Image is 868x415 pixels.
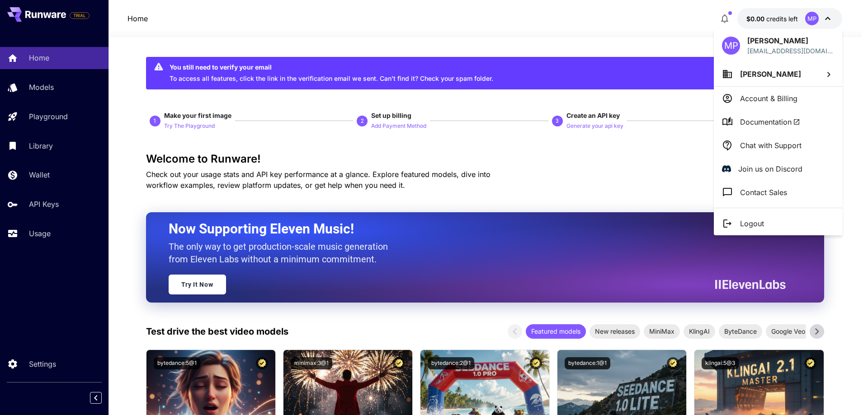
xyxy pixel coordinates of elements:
[740,218,764,229] p: Logout
[747,35,834,46] p: [PERSON_NAME]
[738,163,802,174] p: Join us on Discord
[747,46,834,56] p: [EMAIL_ADDRESS][DOMAIN_NAME]
[740,187,787,198] p: Contact Sales
[740,70,801,79] span: [PERSON_NAME]
[823,372,868,415] div: Widget chat
[740,140,802,151] p: Chat with Support
[740,117,800,127] span: Documentation
[722,37,740,55] div: MP
[823,372,868,415] iframe: Chat Widget
[740,93,797,104] p: Account & Billing
[714,62,842,86] button: [PERSON_NAME]
[747,46,834,56] div: help.digitm@gmail.com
